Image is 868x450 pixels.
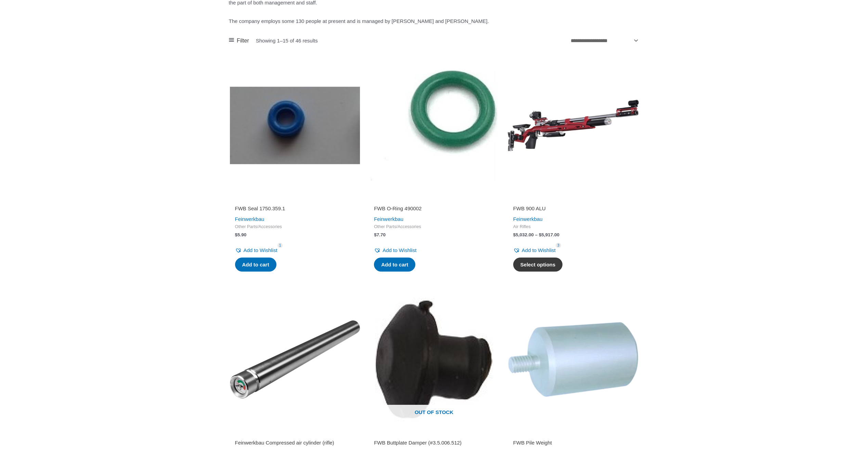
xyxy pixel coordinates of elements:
iframe: Customer reviews powered by Trustpilot [374,196,494,204]
span: Other Parts/Accessories [235,224,355,230]
a: Add to Wishlist [235,246,277,255]
bdi: 7.70 [374,232,386,237]
iframe: Customer reviews powered by Trustpilot [513,196,633,204]
a: Filter [229,36,249,46]
span: Filter [237,36,249,46]
span: Other Parts/Accessories [374,224,494,230]
span: $ [539,232,542,237]
span: $ [235,232,238,237]
span: $ [513,232,516,237]
img: FWB O-Ring 490002 [368,59,500,192]
h2: Feinwerkbau Compressed air cylinder (rifle) [235,439,355,446]
h2: FWB O-Ring 490002 [374,205,494,212]
a: Feinwerkbau [374,216,403,222]
a: FWB 900 ALU [513,205,633,214]
span: Add to Wishlist [383,247,416,253]
a: Add to Wishlist [374,246,416,255]
iframe: Customer reviews powered by Trustpilot [374,430,494,438]
h2: FWB Pile Weight [513,439,633,446]
img: FWB Pile Weight [507,293,639,426]
span: Add to Wishlist [522,247,556,253]
a: FWB Seal 1750.359.1 [235,205,355,214]
img: FWB 900 ALU [507,59,639,192]
bdi: 5,032.00 [513,232,534,237]
h2: FWB 900 ALU [513,205,633,212]
a: FWB O-Ring 490002 [374,205,494,214]
span: Add to Wishlist [244,247,277,253]
span: 1 [277,243,283,248]
span: Out of stock [373,405,495,421]
a: Feinwerkbau [235,216,264,222]
span: 3 [556,243,561,248]
img: FWB Seal 1750.359.1 [229,59,361,192]
p: Showing 1–15 of 46 results [256,38,318,43]
a: Add to cart: “FWB O-Ring 490002” [374,258,415,272]
span: $ [374,232,377,237]
span: Air Rifles [513,224,633,230]
iframe: Customer reviews powered by Trustpilot [235,430,355,438]
bdi: 5,917.00 [539,232,559,237]
a: FWB Buttplate Damper (#3.5.006.512) [374,439,494,449]
a: Feinwerkbau Compressed air cylinder (rifle) [235,439,355,449]
img: FWB Buttplate Damper (#3.5.006.512) [368,293,500,426]
iframe: Customer reviews powered by Trustpilot [235,196,355,204]
p: The company employs some 130 people at present and is managed by [PERSON_NAME] and [PERSON_NAME]. [229,16,639,26]
a: Feinwerkbau [513,216,543,222]
a: Select options for “FWB 900 ALU” [513,258,563,272]
span: – [535,232,538,237]
a: FWB Pile Weight [513,439,633,449]
h2: FWB Buttplate Damper (#3.5.006.512) [374,439,494,446]
iframe: Customer reviews powered by Trustpilot [513,430,633,438]
bdi: 5.90 [235,232,247,237]
a: Add to cart: “FWB Seal 1750.359.1” [235,258,276,272]
h2: FWB Seal 1750.359.1 [235,205,355,212]
select: Shop order [568,35,639,46]
a: Out of stock [368,293,500,426]
img: Feinwerkbau Compressed air cylinder [229,293,361,426]
a: Add to Wishlist [513,246,556,255]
